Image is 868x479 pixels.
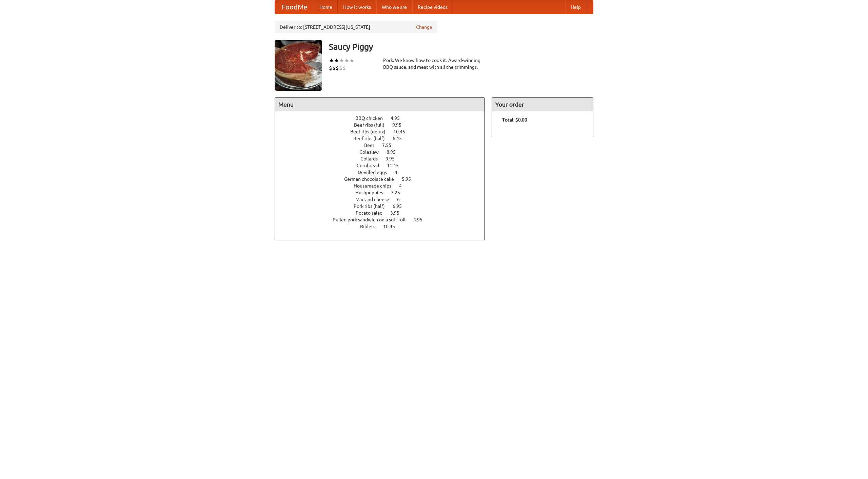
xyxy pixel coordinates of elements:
span: 9.95 [386,156,401,161]
li: $ [332,64,336,72]
li: ★ [344,57,349,64]
span: 6.95 [393,203,409,209]
span: 3.95 [390,210,406,216]
span: Collards [360,156,384,161]
li: ★ [329,57,334,64]
span: Devilled eggs [358,170,394,175]
a: Pork ribs (half) 6.95 [354,203,414,209]
a: Collards 9.95 [360,156,407,161]
span: BBQ chicken [355,115,390,121]
span: 6.45 [393,136,409,141]
li: ★ [334,57,339,64]
a: BBQ chicken 4.95 [355,115,412,121]
span: 10.45 [393,129,412,134]
a: Beef ribs (full) 9.95 [354,122,414,128]
li: ★ [339,57,344,64]
b: Total: $0.00 [502,117,527,123]
span: 7.55 [382,143,398,148]
h4: Menu [275,98,485,111]
span: 4 [399,183,409,189]
img: angular.jpg [275,40,322,91]
a: Pulled pork sandwich on a soft roll 4.95 [333,217,435,222]
h4: Your order [492,98,593,111]
a: Riblets 10.45 [360,224,408,229]
a: Cornbread 11.45 [357,163,411,168]
h3: Saucy Piggy [329,40,593,53]
a: Help [565,0,586,14]
span: Cornbread [357,163,386,168]
li: ★ [349,57,354,64]
a: Mac and cheese 6 [355,197,412,202]
a: Beer 7.55 [364,143,404,148]
span: Beer [364,143,381,148]
span: German chocolate cake [344,176,401,182]
a: Coleslaw 8.95 [359,149,408,155]
a: Hushpuppies 3.25 [355,190,413,195]
a: Recipe videos [412,0,453,14]
span: 3.25 [391,190,407,195]
li: $ [339,64,342,72]
span: Mac and cheese [355,197,396,202]
span: 6 [397,197,407,202]
span: 11.45 [387,163,406,168]
span: Potato salad [356,210,389,216]
a: Devilled eggs 4 [358,170,410,175]
a: FoodMe [275,0,314,14]
span: Riblets [360,224,382,229]
a: Beef ribs (delux) 10.45 [350,129,418,134]
span: 4 [395,170,404,175]
span: 10.45 [383,224,402,229]
span: Pulled pork sandwich on a soft roll [333,217,412,222]
div: Deliver to: [STREET_ADDRESS][US_STATE] [275,21,437,33]
span: Coleslaw [359,149,386,155]
span: Beef ribs (delux) [350,129,392,134]
span: Hushpuppies [355,190,390,195]
span: 4.95 [413,217,429,222]
span: Pork ribs (half) [354,203,392,209]
span: 9.95 [392,122,408,128]
span: Beef ribs (full) [354,122,391,128]
span: Beef ribs (half) [353,136,392,141]
a: Beef ribs (half) 6.45 [353,136,414,141]
a: Change [416,24,432,30]
a: German chocolate cake 5.95 [344,176,423,182]
a: Housemade chips 4 [354,183,414,189]
span: 5.95 [402,176,418,182]
a: Potato salad 3.95 [356,210,412,216]
a: Who we are [376,0,412,14]
a: How it works [338,0,376,14]
li: $ [336,64,339,72]
a: Home [314,0,338,14]
li: $ [342,64,346,72]
li: $ [329,64,332,72]
span: Housemade chips [354,183,398,189]
span: 8.95 [387,149,402,155]
div: Pork. We know how to cook it. Award-winning BBQ sauce, and meat with all the trimmings. [383,57,485,70]
span: 4.95 [391,115,407,121]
